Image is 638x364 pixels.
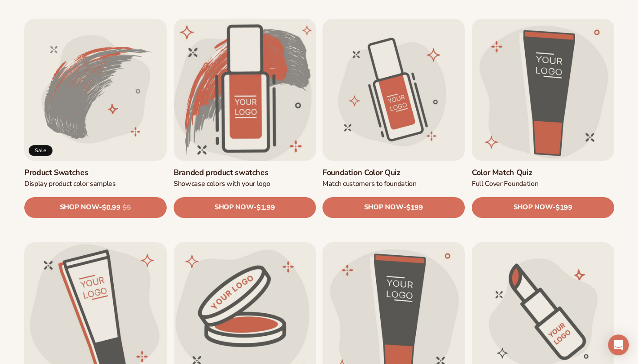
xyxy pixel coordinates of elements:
a: Branded product swatches [174,167,316,177]
a: Color Match Quiz [472,167,614,177]
span: $0.99 [102,204,120,212]
a: Product Swatches [24,167,167,177]
a: SHOP NOW- $1.99 [174,197,316,218]
div: Open Intercom Messenger [608,335,629,355]
span: $199 [555,204,572,212]
span: SHOP NOW [513,203,552,211]
span: $1.99 [257,204,275,212]
s: $5 [122,204,131,212]
a: Foundation Color Quiz [322,167,465,177]
span: $199 [406,204,423,212]
span: SHOP NOW [60,203,99,211]
a: SHOP NOW- $199 [322,197,465,218]
a: SHOP NOW- $199 [472,197,614,218]
a: SHOP NOW- $0.99 $5 [24,197,167,218]
span: SHOP NOW [214,203,253,211]
span: SHOP NOW [364,203,403,211]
